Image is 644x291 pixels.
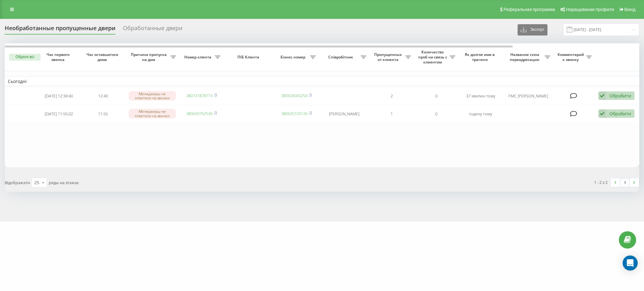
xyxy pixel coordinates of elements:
[329,111,359,117] font: [PERSON_NAME]
[135,91,169,101] font: Менеджеры не ответили на звонки
[469,111,492,117] font: годину тому
[508,93,548,99] font: FMC [PERSON_NAME]
[98,111,108,117] font: 11:55
[281,111,308,116] a: 380635103126
[186,111,213,116] a: 380630762536
[566,7,614,12] font: Наращивание профиля
[391,93,393,99] font: 2
[281,93,308,98] a: 380504043254
[15,55,34,59] font: Обрати всі
[609,93,631,99] font: Обробити
[435,111,437,117] font: 0
[135,109,169,118] font: Менеджеры не ответили на звонки
[594,179,608,185] font: 1 - 2 з 2
[86,52,118,62] font: Час оставшегося дома
[186,93,213,98] a: 380731878773
[624,180,626,185] font: 1
[45,93,73,99] font: [DATE] 12:39:40
[47,52,69,62] font: Час первого звонка
[510,52,539,62] font: Название схем переадресации
[8,78,27,84] font: Сьогодні
[123,24,182,32] font: Обработанные двери
[280,54,305,60] font: Бізнес номер
[435,93,437,99] font: 0
[391,111,393,117] font: 1
[237,54,259,60] font: ПІБ Клієнта
[5,24,115,32] font: Необработанные пропущенные двери
[558,52,584,62] font: Комментарий к звонку
[131,52,167,62] font: Причина пропуска на дом
[518,24,547,36] button: Экспорт
[625,7,636,12] font: Вихід
[328,54,353,60] font: Співробітник
[466,93,495,99] font: 37 хвилин тому
[503,7,555,12] font: Реферальная программа
[45,111,73,117] font: [DATE] 11:55:02
[5,180,30,185] font: Відображати
[418,49,447,64] font: Количество проб на связь с клиентом
[609,111,631,117] font: Обробити
[623,255,638,271] div: Открытый Интерком Мессенджер
[374,52,402,62] font: Пропущенных от клиента
[465,52,495,62] font: Як долгое имя в трачено
[530,27,544,32] font: Экспорт
[49,180,79,185] font: ряды на этажах
[34,179,39,185] font: 25
[184,54,211,60] font: Номер клієнта
[9,54,41,61] button: Обрати всі
[98,93,108,99] font: 12:40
